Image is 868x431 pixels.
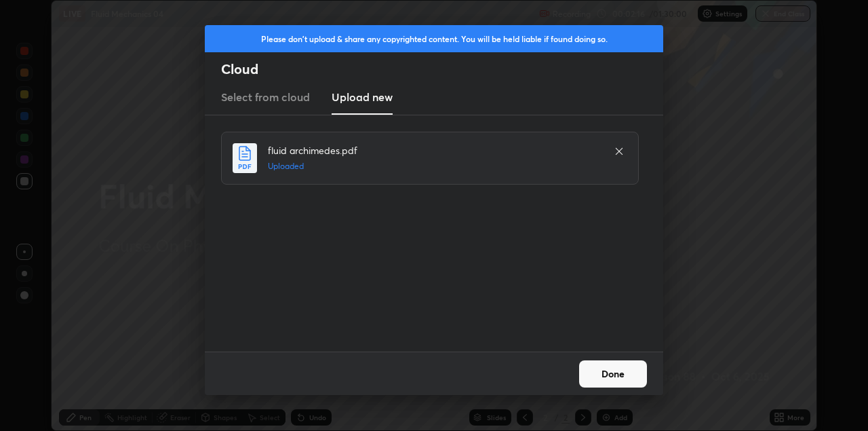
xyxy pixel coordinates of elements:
[268,143,600,157] h4: fluid archimedes.pdf
[205,25,663,52] div: Please don't upload & share any copyrighted content. You will be held liable if found doing so.
[221,60,663,78] h2: Cloud
[332,89,393,105] h3: Upload new
[579,360,647,388] button: Done
[268,160,600,172] h5: Uploaded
